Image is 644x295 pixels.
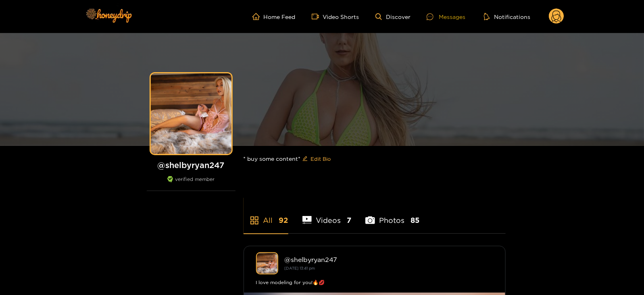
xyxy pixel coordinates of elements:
[250,216,259,225] span: appstore
[301,152,333,165] button: editEdit Bio
[427,12,465,21] div: Messages
[244,146,506,172] div: * buy some content*
[365,197,419,233] li: Photos
[347,215,351,225] span: 7
[285,256,493,263] div: @ shelbyryan247
[147,176,236,191] div: verified member
[312,13,359,20] a: Video Shorts
[256,252,278,274] img: shelbyryan247
[302,156,308,162] span: edit
[312,13,323,20] span: video-camera
[411,215,419,225] span: 85
[147,160,236,170] h1: @ shelbyryan247
[279,215,288,225] span: 92
[311,155,331,163] span: Edit Bio
[481,12,533,21] button: Notifications
[375,13,411,20] a: Discover
[256,278,493,287] div: I love modeling for you!🔥💋
[285,266,315,270] small: [DATE] 13:41 pm
[302,197,352,233] li: Videos
[244,197,288,233] li: All
[252,13,296,20] a: Home Feed
[252,13,264,20] span: home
